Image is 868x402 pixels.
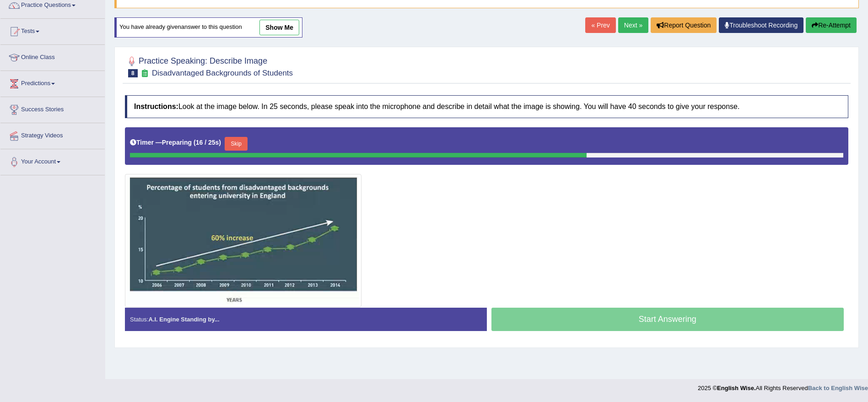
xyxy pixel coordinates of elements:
[140,69,150,78] small: Exam occurring question
[698,379,868,392] div: 2025 © All Rights Reserved
[717,385,755,391] strong: English Wise.
[808,385,868,391] a: Back to English Wise
[225,137,248,151] button: Skip
[148,316,219,323] strong: A.I. Engine Standing by...
[651,17,717,33] button: Report Question
[125,95,848,118] h4: Look at the image below. In 25 seconds, please speak into the microphone and describe in detail w...
[806,17,857,33] button: Re-Attempt
[134,103,178,110] b: Instructions:
[618,17,648,33] a: Next »
[194,139,196,146] b: (
[125,308,487,331] div: Status:
[219,139,221,146] b: )
[162,139,192,146] b: Preparing
[130,139,221,146] h5: Timer —
[0,71,105,94] a: Predictions
[152,69,293,77] small: Disadvantaged Backgrounds of Students
[0,19,105,42] a: Tests
[196,139,219,146] b: 16 / 25s
[114,17,302,38] div: You have already given answer to this question
[585,17,615,33] a: « Prev
[0,123,105,146] a: Strategy Videos
[719,17,803,33] a: Troubleshoot Recording
[0,45,105,68] a: Online Class
[259,20,299,35] a: show me
[125,54,293,77] h2: Practice Speaking: Describe Image
[0,149,105,172] a: Your Account
[128,69,138,77] span: 8
[0,97,105,120] a: Success Stories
